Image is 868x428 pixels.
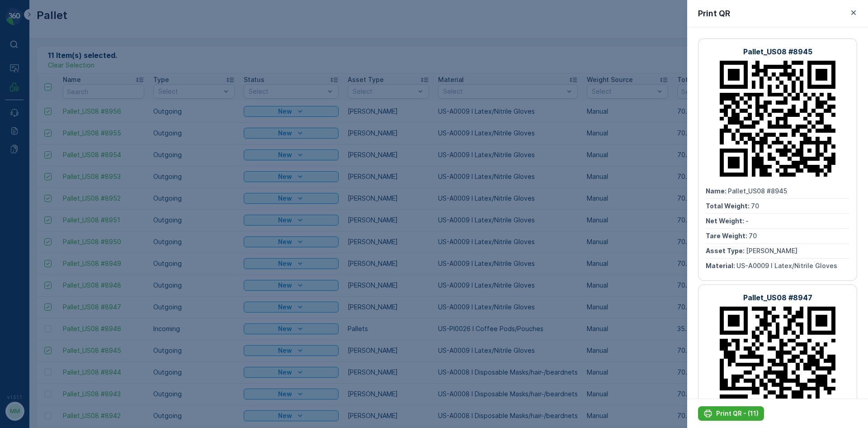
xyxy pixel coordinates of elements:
span: 70 [751,202,759,210]
span: Net Weight : [706,217,745,225]
span: Name : [706,187,728,195]
span: [PERSON_NAME] [746,247,797,255]
p: Pallet_US08 #8947 [743,292,812,303]
p: Print QR [698,7,730,20]
p: Pallet_US08 #8945 [743,46,812,57]
span: - [745,217,749,225]
span: Asset Type : [706,247,746,255]
span: US-A0009 I Latex/Nitrile Gloves [736,262,837,269]
span: Total Weight : [706,202,751,210]
span: Material : [706,262,736,269]
span: 70 [749,232,757,240]
span: Tare Weight : [706,232,749,240]
p: Print QR - (11) [716,409,759,418]
button: Print QR - (11) [698,406,764,421]
span: Pallet_US08 #8945 [728,187,787,195]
